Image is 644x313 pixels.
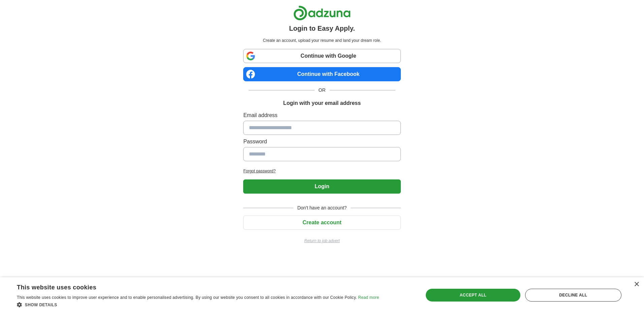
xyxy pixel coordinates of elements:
[293,204,351,211] span: Don't have an account?
[243,67,400,81] a: Continue with Facebook
[243,220,400,225] a: Create account
[243,216,400,230] button: Create account
[634,282,639,287] div: Close
[25,303,57,307] span: Show details
[243,111,400,119] label: Email address
[245,37,399,44] p: Create an account, upload your resume and land your dream role.
[243,138,400,146] label: Password
[243,168,400,174] a: Forgot password?
[17,281,362,291] div: This website uses cookies
[283,99,361,107] h1: Login with your email address
[243,238,400,244] a: Return to job advert
[243,49,400,63] a: Continue with Google
[17,295,357,300] span: This website uses cookies to improve user experience and to enable personalised advertising. By u...
[289,23,355,33] h1: Login to Easy Apply.
[17,301,379,308] div: Show details
[243,179,400,194] button: Login
[293,5,351,21] img: Adzuna logo
[358,295,379,300] a: Read more, opens a new window
[315,87,330,94] span: OR
[525,289,621,302] div: Decline all
[426,289,520,302] div: Accept all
